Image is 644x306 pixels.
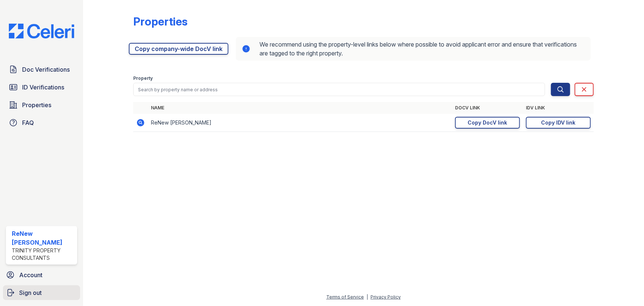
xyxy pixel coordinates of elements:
th: DocV Link [452,102,523,114]
a: ID Verifications [6,80,77,95]
a: Copy company-wide DocV link [129,43,228,55]
a: Properties [6,98,77,112]
div: Properties [133,15,187,28]
div: ReNew [PERSON_NAME] [12,229,74,247]
span: Sign out [19,288,42,297]
a: Privacy Policy [371,294,401,300]
a: FAQ [6,115,77,130]
a: Sign out [3,285,80,300]
span: ID Verifications [22,83,64,92]
div: Copy IDV link [541,119,576,126]
a: Account [3,268,80,282]
td: ReNew [PERSON_NAME] [148,114,452,132]
a: Copy DocV link [455,117,520,129]
img: CE_Logo_Blue-a8612792a0a2168367f1c8372b55b34899dd931a85d93a1a3d3e32e68fde9ad4.png [3,24,80,38]
span: Account [19,271,42,279]
span: Properties [22,101,51,109]
input: Search by property name or address [133,83,545,96]
div: Trinity Property Consultants [12,247,74,262]
div: We recommend using the property-level links below where possible to avoid applicant error and ens... [236,37,591,61]
span: FAQ [22,118,34,127]
a: Doc Verifications [6,62,77,77]
th: IDV Link [523,102,594,114]
a: Terms of Service [326,294,364,300]
div: | [366,294,368,300]
a: Copy IDV link [526,117,591,129]
div: Copy DocV link [468,119,507,126]
span: Doc Verifications [22,65,70,74]
th: Name [148,102,452,114]
label: Property [133,75,153,81]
